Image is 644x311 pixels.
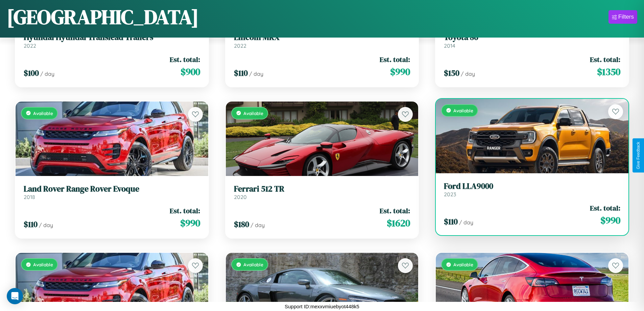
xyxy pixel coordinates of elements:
h1: [GEOGRAPHIC_DATA] [7,3,199,31]
span: Available [33,262,53,267]
span: $ 110 [444,216,458,227]
span: $ 990 [180,216,200,230]
span: Est. total: [590,54,620,64]
div: Give Feedback [636,142,641,169]
a: Lincoln MKX2022 [234,32,410,49]
span: $ 990 [600,214,620,227]
span: Available [453,108,473,113]
div: Filters [618,14,634,20]
span: 2022 [24,42,36,49]
span: $ 900 [181,65,200,79]
h3: Hyundai Hyundai Translead Trailers [24,32,200,42]
span: 2020 [234,194,247,200]
span: / day [459,219,473,226]
span: / day [251,222,265,228]
span: $ 990 [390,65,410,79]
span: 2014 [444,42,455,49]
a: Ferrari 512 TR2020 [234,184,410,201]
div: Open Intercom Messenger [7,288,23,304]
h3: Land Rover Range Rover Evoque [24,184,200,194]
span: $ 110 [24,219,38,230]
span: Est. total: [590,203,620,213]
span: 2022 [234,42,246,49]
a: Land Rover Range Rover Evoque2018 [24,184,200,201]
a: Hyundai Hyundai Translead Trailers2022 [24,32,200,49]
h3: Toyota 86 [444,32,620,42]
span: $ 180 [234,219,249,230]
span: $ 1350 [597,65,620,79]
p: Support ID: mexxvmiuebyot448k5 [285,302,359,311]
span: Available [243,110,263,116]
span: Est. total: [170,54,200,64]
span: / day [461,70,475,77]
h3: Lincoln MKX [234,32,410,42]
span: 2023 [444,191,456,198]
span: / day [40,70,54,77]
h3: Ferrari 512 TR [234,184,410,194]
button: Filters [609,10,637,24]
a: Toyota 862014 [444,32,620,49]
span: $ 150 [444,67,459,79]
h3: Ford LLA9000 [444,181,620,191]
span: $ 100 [24,67,39,79]
span: Available [243,262,263,267]
span: Available [453,262,473,267]
span: $ 1620 [387,216,410,230]
span: 2018 [24,194,35,200]
a: Ford LLA90002023 [444,181,620,198]
span: Available [33,110,53,116]
span: $ 110 [234,67,248,79]
span: Est. total: [380,206,410,216]
span: / day [249,70,263,77]
span: Est. total: [170,206,200,216]
span: Est. total: [380,54,410,64]
span: / day [39,222,53,228]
